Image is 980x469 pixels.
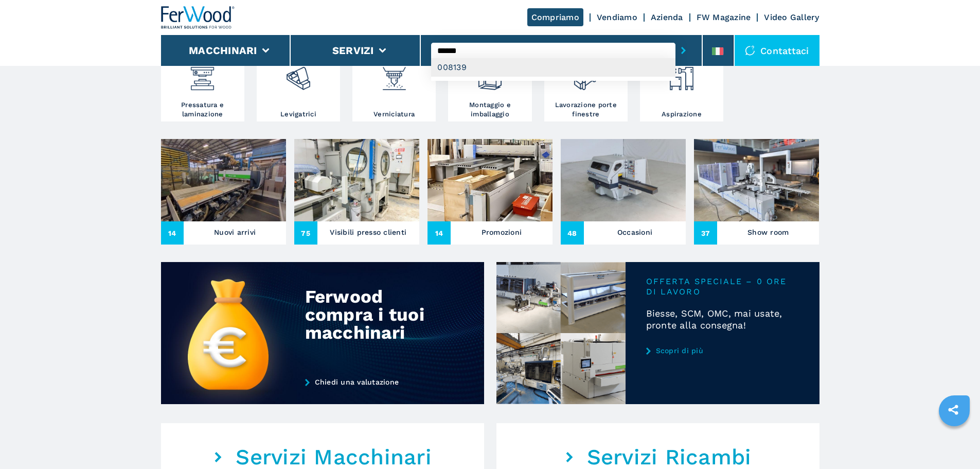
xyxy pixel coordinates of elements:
span: 48 [561,221,584,245]
button: submit-button [675,39,691,62]
h3: Lavorazione porte finestre [547,100,625,119]
span: 14 [161,221,184,245]
img: Biesse, SCM, OMC, mai usate, pronte alla consegna! [496,262,626,404]
a: Montaggio e imballaggio [448,55,531,121]
h3: Promozioni [482,225,522,239]
h3: Visibili presso clienti [330,225,406,239]
h3: Show room [747,225,789,239]
a: Nuovi arrivi14Nuovi arrivi [161,139,286,245]
div: Contattaci [735,35,819,66]
img: Show room [694,139,819,221]
img: Contattaci [745,45,755,56]
a: Pressatura e laminazione [161,55,244,121]
span: 14 [427,221,451,245]
button: Macchinari [189,44,257,57]
a: Chiedi una valutazione [305,378,447,386]
h3: Verniciatura [373,110,415,119]
iframe: Chat [936,423,972,461]
a: Lavorazione porte finestre [544,55,628,121]
a: Video Gallery [764,12,819,22]
img: Visibili presso clienti [294,139,419,221]
img: aspirazione_1.png [668,57,695,92]
h3: Montaggio e imballaggio [451,100,529,119]
h3: Occasioni [617,225,652,239]
span: 75 [294,221,317,245]
img: Promozioni [427,139,553,221]
a: sharethis [940,397,966,423]
button: Servizi [332,44,374,57]
a: Scopri di più [646,346,799,355]
a: Compriamo [527,8,583,26]
h3: Aspirazione [662,110,702,119]
h3: Pressatura e laminazione [164,100,242,119]
span: 37 [694,221,717,245]
img: pressa-strettoia.png [189,57,216,92]
a: Verniciatura [352,55,436,121]
img: Occasioni [561,139,686,221]
img: Nuovi arrivi [161,139,286,221]
a: Aspirazione [640,55,723,121]
a: Azienda [651,12,683,22]
h3: Levigatrici [280,110,316,119]
img: verniciatura_1.png [381,57,408,92]
a: Vendiamo [597,12,637,22]
a: FW Magazine [697,12,751,22]
a: Promozioni14Promozioni [427,139,553,245]
a: Show room37Show room [694,139,819,245]
a: Levigatrici [257,55,340,121]
img: Ferwood [161,6,235,29]
a: Occasioni48Occasioni [561,139,686,245]
a: Visibili presso clienti75Visibili presso clienti [294,139,419,245]
div: Ferwood compra i tuoi macchinari [305,288,439,342]
img: levigatrici_2.png [284,57,312,92]
h3: Nuovi arrivi [214,225,256,239]
div: 008139 [431,58,675,77]
img: Ferwood compra i tuoi macchinari [161,262,484,404]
